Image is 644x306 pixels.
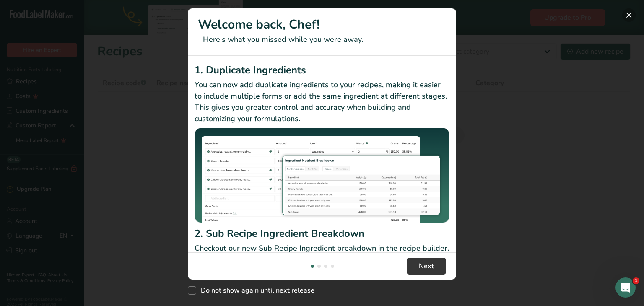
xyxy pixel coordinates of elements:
p: You can now add duplicate ingredients to your recipes, making it easier to include multiple forms... [195,79,449,124]
button: Next [407,258,446,275]
span: Next [419,261,434,271]
span: 1 [633,277,639,284]
h1: Welcome back, Chef! [198,15,446,34]
img: Duplicate Ingredients [195,128,449,223]
iframe: Intercom live chat [615,277,636,298]
p: Here's what you missed while you were away. [198,34,446,45]
p: Checkout our new Sub Recipe Ingredient breakdown in the recipe builder. You can now see your Reci... [195,243,449,277]
span: Do not show again until next release [196,286,314,295]
h2: 1. Duplicate Ingredients [195,62,449,78]
h2: 2. Sub Recipe Ingredient Breakdown [195,226,449,241]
